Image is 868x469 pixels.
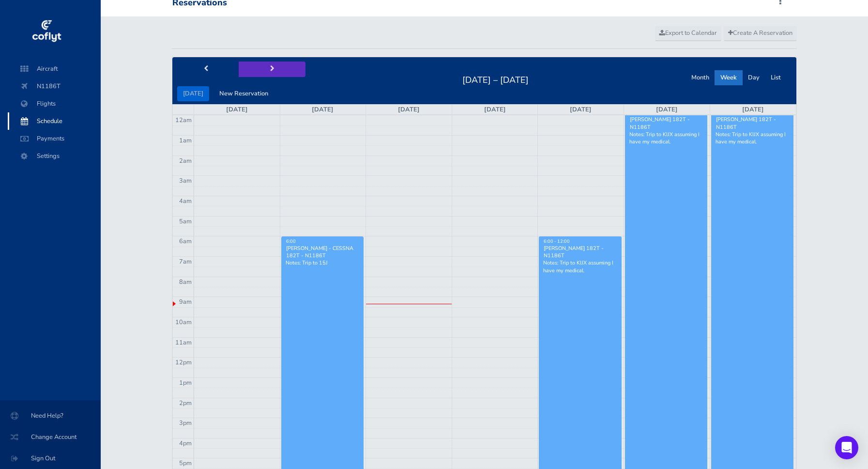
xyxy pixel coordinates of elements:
span: Create A Reservation [728,29,792,37]
span: Aircraft [17,60,91,78]
h2: [DATE] – [DATE] [457,72,534,86]
span: Change Account [12,428,89,446]
span: 6:00 [286,238,296,244]
a: [DATE] [656,105,678,114]
span: 4am [179,197,192,205]
span: Schedule [17,112,91,130]
span: 10am [175,318,192,327]
div: [PERSON_NAME] 182T - N1186T [716,116,790,130]
a: [DATE] [484,105,506,114]
button: prev [172,62,239,77]
div: [PERSON_NAME] 182T - N1186T [543,245,617,259]
span: 5am [179,217,192,226]
button: [DATE] [177,86,209,101]
a: [DATE] [398,105,420,114]
button: Day [742,70,765,85]
span: Payments [17,130,91,147]
span: 3am [179,176,192,185]
a: [DATE] [742,105,764,114]
p: Notes: Trip to 15J [286,259,359,266]
span: N1186T [17,78,91,95]
span: 6:00 - 12:00 [544,238,570,244]
span: 6am [179,237,192,246]
span: Settings [17,147,91,165]
span: 12am [175,116,192,125]
p: Notes: Trip to KIJX assuming I have my medical. [716,131,790,145]
span: Flights [17,95,91,112]
p: Notes: Trip to KIJX assuming I have my medical. [629,131,703,145]
span: 3pm [179,419,192,427]
button: next [239,62,305,77]
a: [DATE] [312,105,334,114]
a: Create A Reservation [724,26,797,41]
span: Need Help? [12,407,89,424]
span: 9am [179,297,192,306]
button: Week [715,70,743,85]
img: coflyt logo [30,17,62,46]
a: [DATE] [226,105,248,114]
span: 5pm [179,459,192,468]
div: Open Intercom Messenger [835,436,858,459]
span: Export to Calendar [659,29,717,37]
button: Month [685,70,715,85]
button: List [765,70,787,85]
a: Export to Calendar [655,26,721,41]
span: 12pm [175,358,192,367]
span: 11am [175,338,192,347]
span: 2am [179,156,192,165]
p: Notes: Trip to KIJX assuming I have my medical. [543,259,617,274]
button: New Reservation [213,86,274,101]
span: 8am [179,278,192,286]
span: 1am [179,136,192,145]
div: [PERSON_NAME] 182T - N1186T [629,116,703,130]
a: [DATE] [570,105,592,114]
span: Sign Out [12,450,89,467]
span: 4pm [179,439,192,448]
span: 2pm [179,399,192,407]
div: [PERSON_NAME] - CESSNA 182T - N1186T [286,245,359,259]
span: 1pm [179,378,192,387]
span: 7am [179,257,192,266]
